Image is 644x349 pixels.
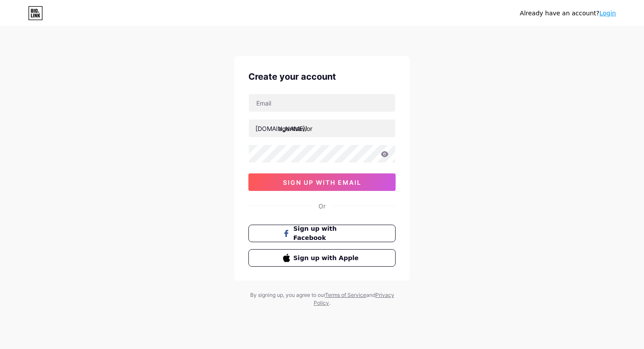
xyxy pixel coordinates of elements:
div: Already have an account? [520,9,616,18]
div: By signing up, you agree to our and . [248,291,396,307]
input: Email [249,94,395,112]
button: Sign up with Facebook [248,225,396,242]
button: sign up with email [248,173,396,191]
input: username [249,120,395,137]
div: Or [318,201,326,211]
div: Create your account [248,70,396,83]
span: Sign up with Apple [294,254,361,263]
div: [DOMAIN_NAME]/ [255,124,307,133]
a: Terms of Service [325,292,366,298]
a: Login [599,10,616,17]
span: Sign up with Facebook [294,224,361,243]
span: sign up with email [283,179,361,186]
button: Sign up with Apple [248,249,396,267]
